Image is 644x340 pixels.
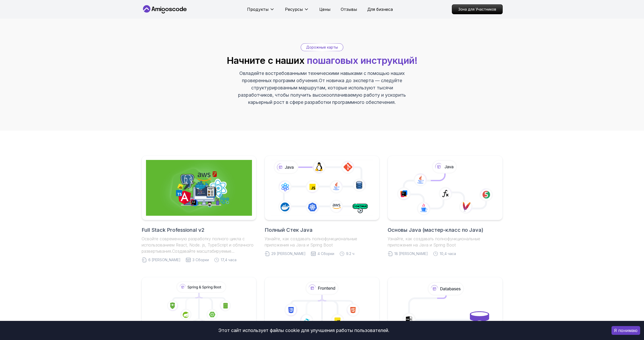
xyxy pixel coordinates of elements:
ya-tr-span: 29 [271,251,276,256]
ya-tr-span: 18 [394,251,398,256]
button: Принимайте файлы cookie [612,326,640,335]
ya-tr-span: От новичка до эксперта — следуйте структурированным маршрутам, которые используют тысячи разработ... [238,78,406,105]
img: Full Stack Professional v2 [146,160,252,216]
ya-tr-span: Начните с наших [227,55,305,66]
ya-tr-span: Дорожные карты [306,45,338,49]
a: Full Stack Professional v2Full Stack Professional v2Освойте современную разработку полного цикла ... [142,156,256,262]
ya-tr-span: 4 [317,251,320,256]
a: Для бизнеса [367,6,393,12]
ya-tr-span: Полный Стек Java [265,227,313,233]
ya-tr-span: [PERSON_NAME] [277,251,306,256]
ya-tr-span: Цены [319,7,330,12]
ya-tr-span: Я понимаю [614,328,638,333]
ya-tr-span: Продукты [247,7,268,12]
ya-tr-span: Узнайте, как создавать полнофункциональные приложения на Java и Spring Boot [388,236,480,248]
button: Продукты [247,6,275,17]
a: Цены [319,6,330,12]
ya-tr-span: 10,4 часа [440,251,456,256]
ya-tr-span: Отзывы [341,7,357,12]
ya-tr-span: [PERSON_NAME] [152,258,181,262]
ya-tr-span: Сборки [195,258,209,262]
h2: Full Stack Professional v2 [142,226,256,234]
ya-tr-span: 6 [148,258,151,262]
ya-tr-span: Овладейте востребованными техническими навыками с помощью наших проверенных программ обучения. [239,71,405,83]
ya-tr-span: Этот сайт использует файлы cookie для улучшения работы пользователей. [218,328,389,333]
ya-tr-span: Создавайте масштабируемые приложения от фронтенда до бэкенда, используя лучшие отраслевые практики. [142,249,241,266]
ya-tr-span: 9.2 ч [346,251,354,256]
a: Зона для Участников [452,4,503,14]
ya-tr-span: Сборки [321,251,334,256]
ya-tr-span: [PERSON_NAME] [399,251,428,256]
ya-tr-span: Основы Java (мастер-класс по Java) [388,227,483,233]
ya-tr-span: пошаговых инструкций! [307,55,418,66]
ya-tr-span: 17,4 часа [221,258,237,262]
ya-tr-span: 3 [192,258,194,262]
ya-tr-span: Ресурсы [285,7,303,12]
a: Основы Java (мастер-класс по Java)Узнайте, как создавать полнофункциональные приложения на Java и... [388,156,502,256]
ya-tr-span: Зона для Участников [458,7,496,11]
button: Ресурсы [285,6,309,17]
ya-tr-span: Узнайте, как создавать полнофункциональные приложения на Java и Spring Boot [265,236,357,248]
ya-tr-span: Для бизнеса [367,7,393,12]
ya-tr-span: Освойте современную разработку полного цикла с использованием React, Node. js, TypeScript и облач... [142,236,254,254]
a: Полный Стек JavaУзнайте, как создавать полнофункциональные приложения на Java и Spring Boot29 [PE... [265,156,379,256]
a: Отзывы [341,6,357,12]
